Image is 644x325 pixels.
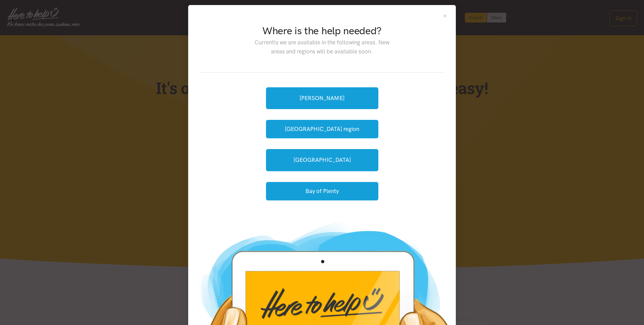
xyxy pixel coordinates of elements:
[266,149,378,171] a: [GEOGRAPHIC_DATA]
[249,38,394,56] p: Currently we are available in the following areas. New areas and regions will be available soon.
[249,24,394,38] h2: Where is the help needed?
[442,13,448,19] button: Close
[266,120,378,138] button: [GEOGRAPHIC_DATA] region
[266,87,378,109] a: [PERSON_NAME]
[266,182,378,200] button: Bay of Plenty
